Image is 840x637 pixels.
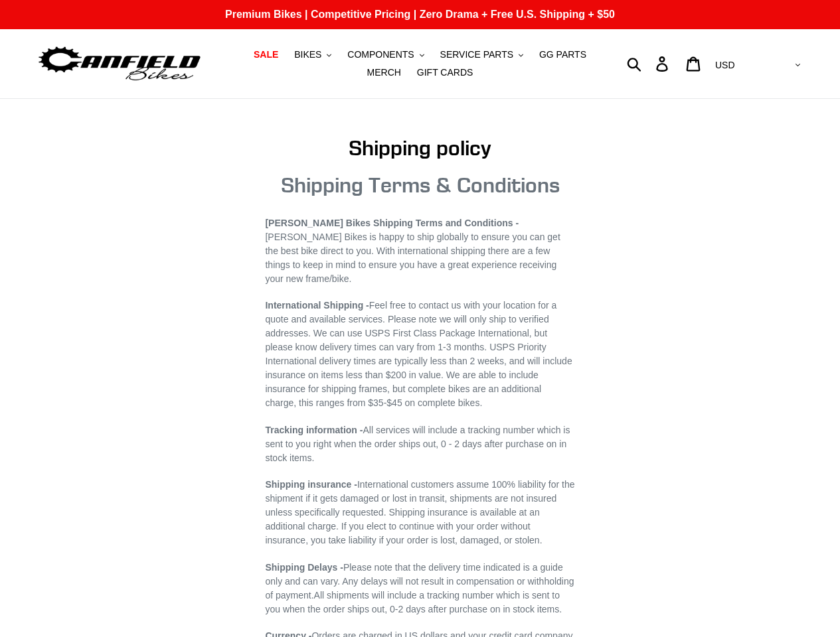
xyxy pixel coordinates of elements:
button: BIKES [288,46,338,64]
a: GG PARTS [533,46,593,64]
a: MERCH [361,64,408,82]
span: International customers assume 100% liability for the shipment if it gets damaged or lost in tran... [265,479,574,545]
a: GIFT CARDS [410,64,480,82]
span: GG PARTS [539,49,586,60]
span: BIKES [294,49,321,60]
strong: Shipping Delays - [265,562,343,573]
p: [PERSON_NAME] Bikes is happy to ship globally to ensure you can get the best bike direct to you. ... [265,216,574,286]
span: Please note that the delivery time indicated is a guide only and can vary. Any delays will not re... [265,562,574,601]
h1: Shipping Terms & Conditions [265,173,574,198]
span: GIFT CARDS [417,67,473,78]
button: SERVICE PARTS [434,46,530,64]
a: SALE [247,46,285,64]
strong: International Shipping - [265,300,369,311]
span: COMPONENTS [347,49,414,60]
strong: Shipping insurance - [265,479,357,490]
span: All services will include a tracking number which is sent to you right when the order ships out, ... [265,425,570,463]
span: Feel free to contact us with your location for a quote and available services. Please note we wil... [265,300,572,408]
img: Canfield Bikes [37,43,203,85]
strong: Tracking information - [265,425,363,435]
p: All shipments will include a tracking number which is sent to you when the order ships out, 0-2 d... [265,561,574,616]
h1: Shipping policy [265,135,574,161]
strong: [PERSON_NAME] Bikes Shipping Terms and Conditions - [265,218,519,228]
span: SERVICE PARTS [440,49,513,60]
span: MERCH [367,67,401,78]
button: COMPONENTS [341,46,430,64]
span: SALE [254,49,278,60]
